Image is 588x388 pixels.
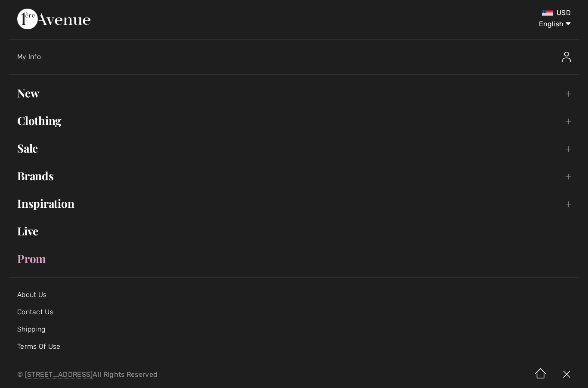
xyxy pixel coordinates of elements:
img: X [554,361,579,388]
img: My Info [562,52,571,62]
a: Terms Of Use [17,342,61,350]
a: My InfoMy Info [17,43,579,71]
a: Contact Us [17,308,53,316]
span: My Info [17,53,41,61]
a: Sale [9,139,579,158]
a: Clothing [9,111,579,130]
img: 1ère Avenue [17,9,90,29]
a: Privacy Policy [17,360,64,368]
a: Prom [9,249,579,268]
div: USD [345,9,571,17]
a: Brands [9,166,579,185]
a: About Us [17,291,46,299]
a: Live [9,222,579,241]
img: Home [528,361,554,388]
a: New [9,84,579,103]
a: Inspiration [9,194,579,213]
a: Shipping [17,325,45,333]
p: © All Rights Reserved [17,372,345,378]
